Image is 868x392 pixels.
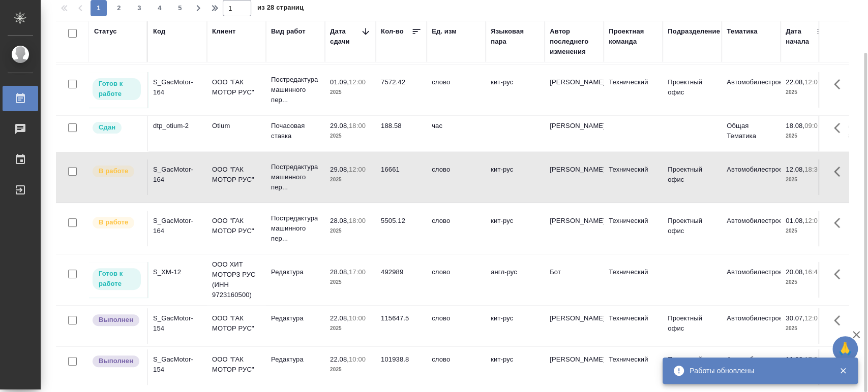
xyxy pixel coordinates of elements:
div: dtp_otium-2 [153,121,202,131]
td: слово [427,72,486,108]
td: кит-рус [486,349,545,385]
td: 188.58 [376,116,427,151]
div: S_GacMotor-154 [153,313,202,334]
p: 30.07, [786,314,804,322]
td: [PERSON_NAME] [545,349,604,385]
div: Клиент [212,26,235,37]
p: Редактура [271,354,320,365]
div: Проектная команда [609,26,657,47]
p: Постредактура машинного пер... [271,75,320,105]
p: 2025 [330,226,371,236]
div: Языковая пара [491,26,540,47]
p: Постредактура машинного пер... [271,213,320,244]
td: Проектный офис [663,308,722,344]
td: слово [427,349,486,385]
p: Почасовая ставка [271,121,320,141]
button: Закрыть [832,366,853,375]
p: 12.08, [786,166,804,173]
p: 28.08, [330,217,349,224]
div: Подразделение [668,26,720,37]
td: Технический [604,159,663,195]
td: 115647.5 [376,308,427,344]
p: 09:00 [804,122,821,129]
p: 12:00 [804,217,821,224]
div: Статус [94,26,117,37]
p: 12:00 [804,78,821,86]
p: 10:00 [349,314,366,322]
p: Выполнен [99,315,133,325]
td: 492989 [376,262,427,298]
td: Технический [604,262,663,298]
span: из 28 страниц [257,2,304,16]
td: 16661 [376,159,427,195]
span: 3 [131,3,147,13]
p: ООО ХИТ МОТОРЗ РУС (ИНН 9723160500) [212,259,261,300]
p: 2025 [330,365,371,375]
p: 2025 [330,277,371,287]
div: Исполнитель выполняет работу [92,216,142,230]
td: слово [427,211,486,246]
p: 18:30 [804,166,821,173]
p: 18:00 [349,217,366,224]
p: Автомобилестроение [727,354,775,365]
p: Редактура [271,313,320,323]
td: [PERSON_NAME] [545,308,604,344]
div: Автор последнего изменения [550,26,598,57]
p: 16:47 [804,268,821,276]
p: 10:00 [349,355,366,363]
td: час [427,116,486,151]
p: Автомобилестроение [727,313,775,323]
div: Кол-во [381,26,404,37]
td: 5505.12 [376,211,427,246]
p: 17:00 [349,268,366,276]
td: [PERSON_NAME] [545,159,604,195]
div: Дата начала [786,26,816,47]
p: Постредактура машинного пер... [271,162,320,192]
p: 18.08, [786,122,804,129]
td: слово [427,308,486,344]
button: Здесь прячутся важные кнопки [828,262,852,286]
td: 101938.8 [376,349,427,385]
td: слово [427,262,486,298]
p: Автомобилестроение [727,216,775,226]
p: 2025 [330,87,371,97]
div: Исполнитель завершил работу [92,313,142,327]
p: 2025 [786,87,826,97]
p: ООО "ГАК МОТОР РУС" [212,313,261,334]
p: В работе [99,217,128,227]
p: 2025 [786,277,826,287]
span: 5 [172,3,188,13]
td: 7572.42 [376,72,427,108]
p: 12:00 [349,78,366,86]
button: Здесь прячутся важные кнопки [828,116,852,140]
td: англ-рус [486,262,545,298]
div: Дата сдачи [330,26,361,47]
p: 28.08, [330,268,349,276]
td: Проектный офис [663,211,722,246]
p: Выполнен [99,356,133,366]
td: Технический [604,308,663,344]
div: S_GacMotor-164 [153,216,202,236]
p: 01.08, [786,217,804,224]
div: Исполнитель завершил работу [92,354,142,368]
td: Технический [604,211,663,246]
button: Здесь прячутся важные кнопки [828,72,852,96]
p: Редактура [271,267,320,277]
p: 22.08, [330,314,349,322]
p: ООО "ГАК МОТОР РУС" [212,165,261,185]
button: Здесь прячутся важные кнопки [828,211,852,235]
td: Технический [604,72,663,108]
p: 17:00 [804,355,821,363]
div: Исполнитель выполняет работу [92,165,142,178]
p: Готов к работе [99,79,135,99]
td: Проектный офис [663,349,722,385]
p: 29.08, [330,166,349,173]
p: 18:00 [349,122,366,129]
p: 29.08, [330,122,349,129]
td: [PERSON_NAME] [545,211,604,246]
td: Бот [545,262,604,298]
p: 22.08, [786,78,804,86]
p: ООО "ГАК МОТОР РУС" [212,77,261,97]
div: Ед. изм [432,26,457,37]
p: В работе [99,166,128,176]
